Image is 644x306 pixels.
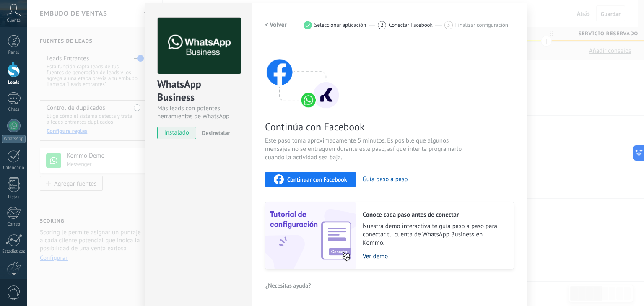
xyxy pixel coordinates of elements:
[381,21,384,29] span: 2
[363,222,505,247] span: Nuestra demo interactiva te guía paso a paso para conectar tu cuenta de WhatsApp Business en Kommo.
[265,43,340,110] img: connect with facebook
[389,22,433,28] span: Conectar Facebook
[2,135,26,143] div: WhatsApp
[2,194,26,200] div: Listas
[265,172,356,187] button: Continuar con Facebook
[202,129,230,137] span: Desinstalar
[2,165,26,171] div: Calendario
[447,21,450,29] span: 3
[265,21,287,29] h2: < Volver
[2,80,26,86] div: Leads
[265,137,465,162] span: Este paso toma aproximadamente 5 minutos. Es posible que algunos mensajes no se entreguen durante...
[157,104,240,120] div: Más leads con potentes herramientas de WhatsApp
[158,18,241,74] img: logo_main.png
[265,18,287,33] button: < Volver
[363,211,505,219] h2: Conoce cada paso antes de conectar
[7,18,21,23] span: Cuenta
[314,22,366,28] span: Seleccionar aplicación
[287,176,347,182] span: Continuar con Facebook
[2,249,26,254] div: Estadísticas
[158,127,196,139] span: instalado
[363,175,408,183] button: Guía paso a paso
[363,252,505,260] a: Ver demo
[265,120,465,133] span: Continúa con Facebook
[198,127,230,139] button: Desinstalar
[455,22,508,28] span: Finalizar configuración
[2,50,26,55] div: Panel
[265,283,311,288] span: ¿Necesitas ayuda?
[2,107,26,112] div: Chats
[157,78,240,104] div: WhatsApp Business
[265,279,312,292] button: ¿Necesitas ayuda?
[2,222,26,227] div: Correo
